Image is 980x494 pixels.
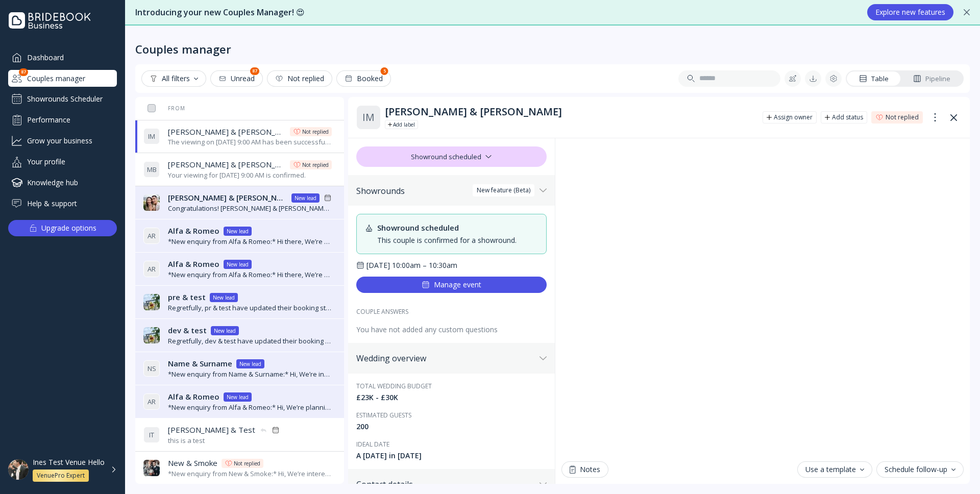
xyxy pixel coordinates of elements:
[168,204,332,213] div: Congratulations! [PERSON_NAME] & [PERSON_NAME] have indicated that they have chosen you for their...
[356,479,535,489] div: Contact details
[336,70,391,87] button: Booked
[8,49,117,66] a: Dashboard
[168,259,219,269] span: Alfa & Romeo
[168,403,332,412] div: *New enquiry from Alfa & Romeo:* Hi, We’re planning our wedding and are very interested in your v...
[168,469,332,479] div: *New enquiry from New & Smoke:* Hi, We’re interested in your venue for our wedding! We would like...
[8,195,117,212] a: Help & support
[168,391,219,402] span: Alfa & Romeo
[213,293,235,302] div: New lead
[885,465,955,474] div: Schedule follow-up
[356,277,547,293] button: Manage event
[168,336,332,346] div: Regretfully, dev & test have updated their booking status and are no longer showing you as their ...
[797,461,872,478] button: Use a template
[143,161,160,178] div: M B
[143,460,160,476] img: dpr=1,fit=cover,g=face,w=32,h=32
[227,393,249,401] div: New lead
[168,270,332,280] div: *New enquiry from Alfa & Romeo:* Hi there, We’re very interested in your venue for our special da...
[267,70,332,87] button: Not replied
[141,70,206,87] button: All filters
[859,74,889,84] div: Table
[356,411,547,419] div: Estimated guests
[275,75,324,83] div: Not replied
[356,382,547,390] div: Total wedding budget
[8,70,117,87] div: Couples manager
[356,392,547,403] div: £23K - £30K
[886,113,919,121] div: Not replied
[168,159,286,170] span: [PERSON_NAME] & [PERSON_NAME]
[477,186,530,194] div: New feature (Beta)
[210,70,263,87] button: Unread
[561,461,608,478] button: Notes
[385,106,754,118] div: [PERSON_NAME] & [PERSON_NAME]
[875,8,945,16] div: Explore new features
[876,461,964,478] button: Schedule follow-up
[33,458,105,467] div: Ines Test Venue Hello
[8,220,117,236] button: Upgrade options
[168,325,207,336] span: dev & test
[8,111,117,128] a: Performance
[168,369,332,379] div: *New enquiry from Name & Surname:* Hi, We’re interested in your venue for our wedding! We would l...
[143,261,160,277] div: A R
[168,436,280,446] div: this is a test
[168,237,332,246] div: *New enquiry from Alfa & Romeo:* Hi there, We’re very interested in your venue for our special da...
[19,68,28,76] div: 87
[356,186,535,196] div: Showrounds
[143,294,160,310] img: dpr=1,fit=cover,g=face,w=32,h=32
[8,132,117,149] a: Grow your business
[356,451,547,461] div: A [DATE] in [DATE]
[168,127,286,137] span: [PERSON_NAME] & [PERSON_NAME]
[377,223,538,233] div: Showround scheduled
[143,360,160,377] div: N S
[168,192,287,203] span: [PERSON_NAME] & [PERSON_NAME]
[168,303,332,313] div: Regretfully, pr & test have updated their booking status and are no longer showing you as their c...
[366,260,457,270] div: [DATE] 10:00am – 10:30am
[356,307,547,316] div: COUPLE ANSWERS
[143,327,160,343] img: dpr=1,fit=cover,g=face,w=32,h=32
[143,194,160,211] img: dpr=1,fit=cover,g=face,w=32,h=32
[356,353,535,363] div: Wedding overview
[227,227,249,235] div: New lead
[805,465,864,474] div: Use a template
[218,75,255,83] div: Unread
[8,459,29,480] img: dpr=1,fit=cover,g=face,w=48,h=48
[913,74,950,84] div: Pipeline
[381,67,388,75] div: 5
[356,146,547,167] div: Showround scheduled
[377,235,538,245] div: This couple is confirmed for a showround.
[8,174,117,191] a: Knowledge hub
[143,228,160,244] div: A R
[570,465,600,474] div: Notes
[143,105,185,112] div: From
[8,91,117,107] a: Showrounds Scheduler
[168,458,217,468] span: New & Smoke
[143,393,160,410] div: A R
[345,75,383,83] div: Booked
[422,281,481,289] div: Manage event
[234,459,260,467] div: Not replied
[168,292,206,303] span: pre & test
[8,70,117,87] a: Couples manager87
[135,42,231,56] div: Couples manager
[302,161,329,169] div: Not replied
[250,67,259,75] div: 87
[168,137,332,147] div: The viewing on [DATE] 9:00 AM has been successfully created by [PERSON_NAME] Test Venue Hello.
[356,105,381,130] div: I M
[168,170,332,180] div: Your viewing for [DATE] 9:00 AM is confirmed.
[168,226,219,236] span: Alfa & Romeo
[774,113,813,121] div: Assign owner
[356,422,547,432] div: 200
[561,138,964,455] iframe: Chat
[135,7,857,18] div: Introducing your new Couples Manager! 😍
[150,75,198,83] div: All filters
[393,120,415,129] div: Add label
[37,472,85,480] div: VenuePro Expert
[8,153,117,170] div: Your profile
[302,128,329,136] div: Not replied
[239,360,261,368] div: New lead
